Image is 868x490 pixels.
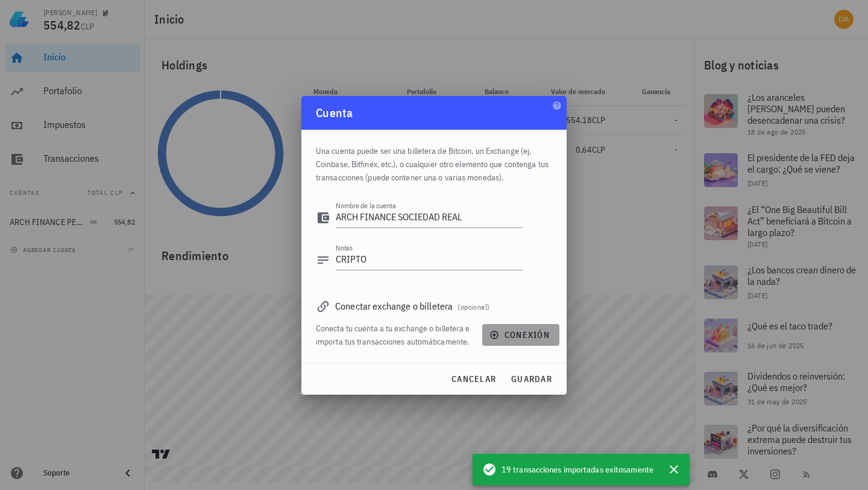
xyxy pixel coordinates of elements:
[482,324,559,346] button: conexión
[511,374,552,384] span: guardar
[336,243,353,252] label: Notas
[301,96,567,130] div: Cuenta
[316,297,552,314] div: Conectar exchange o billetera
[492,329,550,340] span: conexión
[336,201,396,210] label: Nombre de la cuenta
[502,463,653,476] span: 19 transacciones importadas exitosamente
[316,130,552,191] div: Una cuenta puede ser una billetera de Bitcoin, un Exchange (ej. Coinbase, Bitfinex, etc.), o cual...
[451,374,496,384] span: cancelar
[316,322,475,348] div: Conecta tu cuenta a tu exchange o billetera e importa tus transacciones automáticamente.
[446,368,501,390] button: cancelar
[458,302,489,311] span: (opcional)
[506,368,557,390] button: guardar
